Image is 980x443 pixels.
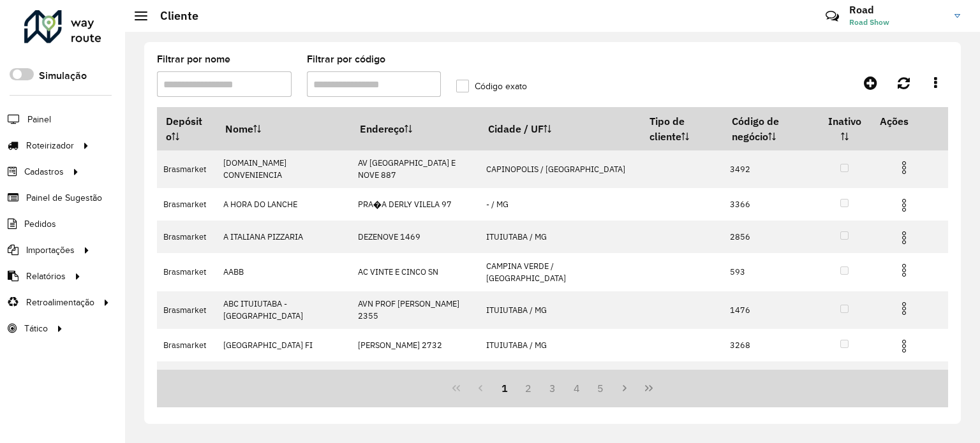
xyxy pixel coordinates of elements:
td: 3268 [723,329,819,361]
td: AcAi TROPICAL [216,361,351,394]
td: ITUIUTABA / MG [479,291,641,329]
span: Road Show [849,17,945,28]
td: AABB [216,253,351,291]
td: Brasmarket [157,291,216,329]
td: Brasmarket [157,221,216,253]
label: Filtrar por código [307,52,385,67]
th: Cidade / UF [479,108,641,150]
th: Nome [216,108,351,150]
button: 4 [565,376,589,400]
td: 3492 [723,150,819,188]
button: Last Page [637,376,661,400]
a: Contato Rápido [819,3,846,30]
th: Ações [871,108,947,134]
td: DEZENOVE 1469 [351,221,479,253]
th: Endereço [351,108,479,150]
td: CAMPINA VERDE / [GEOGRAPHIC_DATA] [479,253,641,291]
td: A ITALIANA PIZZARIA [216,221,351,253]
button: 5 [589,376,613,400]
td: CAPINOPOLIS / [GEOGRAPHIC_DATA] [479,150,641,188]
td: 1181 [723,361,819,394]
span: Importações [26,243,75,257]
td: ITUIUTABA / MG [479,329,641,361]
td: [GEOGRAPHIC_DATA] FI [216,329,351,361]
td: Brasmarket [157,253,216,291]
td: ITUIUTABA / MG [479,221,641,253]
td: 3366 [723,188,819,221]
th: Código de negócio [723,108,819,150]
td: Brasmarket [157,188,216,221]
span: Tático [24,322,48,335]
span: Painel de Sugestão [26,191,102,205]
td: 1476 [723,291,819,329]
th: Depósito [157,108,216,150]
td: ABC ITUIUTABA - [GEOGRAPHIC_DATA] [216,291,351,329]
td: Brasmarket [157,150,216,188]
span: Cadastros [24,165,64,178]
th: Tipo de cliente [641,108,724,150]
td: AV BRASiLIA 1226 [351,361,479,394]
button: Next Page [612,376,637,400]
td: AC VINTE E CINCO SN [351,253,479,291]
td: - / MG [479,188,641,221]
td: A HORA DO LANCHE [216,188,351,221]
td: [DOMAIN_NAME] CONVENIENCIA [216,150,351,188]
h3: Road [849,4,945,16]
span: Painel [27,113,51,126]
span: Pedidos [24,217,56,231]
td: PRATA / MG [479,361,641,394]
span: Relatórios [26,270,66,283]
span: Roteirizador [26,139,74,152]
th: Inativo [819,108,871,150]
td: 593 [723,253,819,291]
td: AVN PROF [PERSON_NAME] 2355 [351,291,479,329]
td: Brasmarket [157,329,216,361]
button: 2 [516,376,540,400]
label: Código exato [456,80,527,93]
td: PRA�A DERLY VILELA 97 [351,188,479,221]
td: Brasmarket [157,361,216,394]
button: 3 [540,376,565,400]
span: Retroalimentação [26,296,94,309]
td: 2856 [723,221,819,253]
button: 1 [493,376,517,400]
td: [PERSON_NAME] 2732 [351,329,479,361]
label: Filtrar por nome [157,52,230,67]
h2: Cliente [147,9,198,23]
label: Simulação [39,68,87,84]
td: AV [GEOGRAPHIC_DATA] E NOVE 887 [351,150,479,188]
